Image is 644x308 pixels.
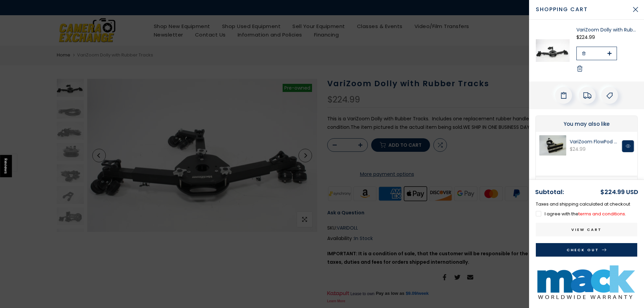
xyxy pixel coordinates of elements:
[536,200,637,208] p: Taxes and shipping calculated at checkout
[536,223,637,236] a: View cart
[536,211,626,217] label: I agree with the .
[536,116,637,132] div: You may also like
[601,87,618,104] div: Add A Coupon
[600,187,638,197] div: $224.99 USD
[576,33,637,42] div: $224.99
[536,5,627,14] span: Shopping cart
[578,211,625,217] a: terms and conditions
[622,177,637,192] button: Next
[555,87,572,104] div: Add Order Note
[579,87,596,104] div: Estimate Shipping
[539,135,566,156] img: VariZoom FlowPod VZ-FPB Kit in original case and in Excellent working Condition. Tripods, Monopod...
[535,188,564,196] strong: Subtotal:
[536,263,637,301] img: Mack Used 2 Year Warranty Under $500 Warranty Mack Warranty MACKU259
[536,243,637,257] button: Check Out
[627,1,644,18] button: Close Cart
[570,145,619,153] div: $24.99
[536,177,551,192] button: Previous
[570,139,619,145] a: VariZoom FlowPod VZ-FPB Kit
[576,26,637,33] a: VariZoom Dolly with Rubber Tracks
